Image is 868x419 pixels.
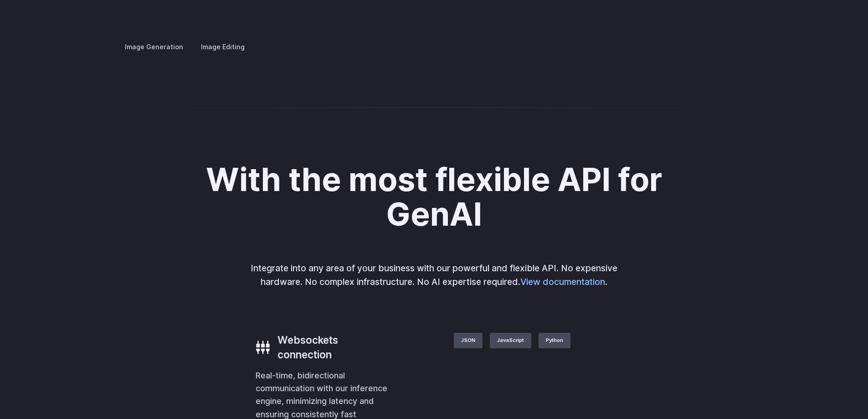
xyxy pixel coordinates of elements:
[539,333,570,348] label: Python
[520,276,605,287] a: View documentation
[277,333,390,362] h3: Websockets connection
[454,333,483,348] label: JSON
[245,261,624,289] p: Integrate into any area of your business with our powerful and flexible API. No expensive hardwar...
[180,162,688,232] h2: With the most flexible API for GenAI
[490,333,531,348] label: JavaScript
[193,39,252,55] label: Image Editing
[117,39,191,55] label: Image Generation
